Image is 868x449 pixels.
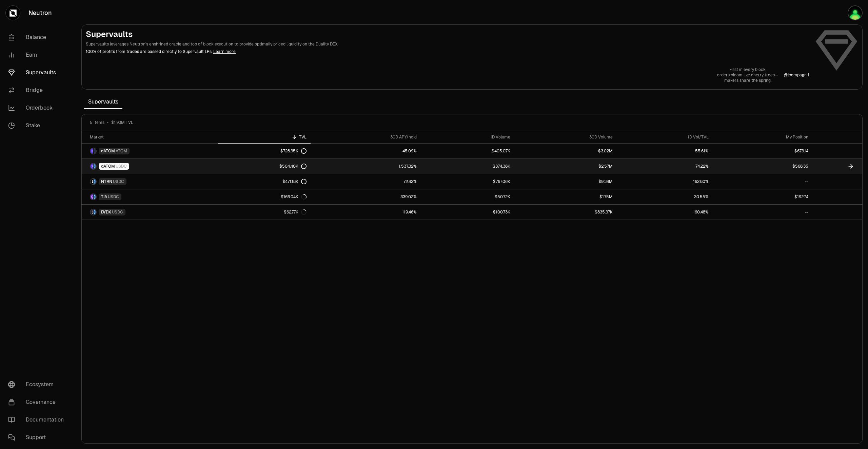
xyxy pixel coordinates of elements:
p: orders bloom like cherry trees— [717,72,778,78]
a: TIA LogoUSDC LogoTIAUSDC [82,189,218,204]
a: Documentation [3,411,73,429]
a: $2.57M [514,159,617,174]
div: $728.35K [280,148,307,154]
span: 5 items [90,120,104,125]
img: DYDX Logo [91,209,93,215]
a: $835.37K [514,205,617,220]
a: dATOM LogoATOM LogodATOMATOM [82,144,218,158]
div: 1D Volume [425,134,510,140]
div: $166.04K [281,194,307,200]
a: NTRN LogoUSDC LogoNTRNUSDC [82,174,218,189]
a: $374.38K [421,159,514,174]
a: $767.06K [421,174,514,189]
div: TVL [222,134,307,140]
div: Market [90,134,214,140]
a: Support [3,429,73,446]
span: TIA [101,194,107,200]
a: 1,537.32% [311,159,421,174]
img: USDC Logo [94,209,96,215]
a: Earn [3,46,73,64]
a: 72.42% [311,174,421,189]
span: $1.93M TVL [111,120,133,125]
div: 1D Vol/TVL [621,134,709,140]
a: DYDX LogoUSDC LogoDYDXUSDC [82,205,218,220]
a: 30.55% [617,189,713,204]
p: First in every block, [717,67,778,72]
a: Stake [3,117,73,134]
a: Learn more [213,49,236,54]
a: dATOM LogoUSDC LogodATOMUSDC [82,159,218,174]
a: $192.74 [713,189,812,204]
img: NTRN Logo [91,179,93,184]
span: NTRN [101,179,112,184]
p: Supervaults leverages Neutron's enshrined oracle and top of block execution to provide optimally ... [86,41,809,47]
span: DYDX [101,209,111,215]
span: USDC [108,194,119,200]
img: USDC Logo [94,194,96,200]
a: @jcompagni1 [784,72,809,78]
span: USDC [112,209,123,215]
span: USDC [116,164,127,169]
img: USDC Logo [94,179,96,184]
h2: Supervaults [86,29,809,40]
span: USDC [113,179,124,184]
div: $62.77K [284,209,307,215]
a: $728.35K [218,144,311,158]
a: Balance [3,29,73,46]
a: 119.46% [311,205,421,220]
span: dATOM [101,148,115,154]
div: $504.40K [279,164,307,169]
p: 100% of profits from trades are passed directly to Supervault LPs. [86,49,809,55]
a: 55.61% [617,144,713,158]
a: $673.14 [713,144,812,158]
a: 160.48% [617,205,713,220]
img: portefeuilleterra [848,6,862,20]
a: $504.40K [218,159,311,174]
a: 339.02% [311,189,421,204]
a: $50.72K [421,189,514,204]
p: makers share the spring. [717,78,778,83]
a: Orderbook [3,99,73,117]
div: $471.18K [282,179,307,184]
a: Governance [3,393,73,411]
a: $3.02M [514,144,617,158]
span: Supervaults [84,95,122,109]
a: 74.22% [617,159,713,174]
a: 162.80% [617,174,713,189]
a: -- [713,205,812,220]
img: TIA Logo [91,194,93,200]
a: $1.75M [514,189,617,204]
a: $100.73K [421,205,514,220]
div: 30D Volume [518,134,613,140]
a: 45.09% [311,144,421,158]
a: -- [713,174,812,189]
img: ATOM Logo [94,148,96,154]
span: dATOM [101,164,115,169]
a: Ecosystem [3,376,73,393]
a: $9.34M [514,174,617,189]
p: @ jcompagni1 [784,72,809,78]
a: First in every block,orders bloom like cherry trees—makers share the spring. [717,67,778,83]
span: ATOM [116,148,127,154]
img: USDC Logo [94,164,96,169]
img: dATOM Logo [91,148,93,154]
div: My Position [717,134,808,140]
a: $405.07K [421,144,514,158]
a: $471.18K [218,174,311,189]
a: $568.35 [713,159,812,174]
a: Bridge [3,81,73,99]
img: dATOM Logo [91,164,93,169]
a: $62.77K [218,205,311,220]
a: Supervaults [3,64,73,81]
div: 30D APY/hold [315,134,417,140]
a: $166.04K [218,189,311,204]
